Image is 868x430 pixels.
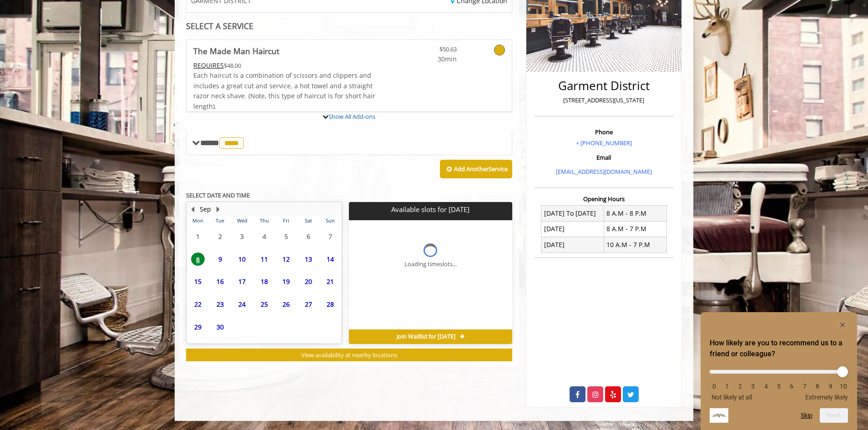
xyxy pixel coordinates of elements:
td: Select day19 [275,270,297,293]
span: 25 [257,298,271,311]
button: Add AnotherService [440,160,512,179]
button: Hide survey [837,319,848,330]
td: Select day14 [319,248,342,270]
span: 30min [403,54,457,64]
td: Select day21 [319,270,342,293]
td: [DATE] [541,221,604,237]
span: 24 [235,298,249,311]
div: SELECT A SERVICE [186,22,512,30]
span: 13 [302,253,315,266]
button: View availability at nearby locations [186,349,512,362]
span: 18 [257,275,271,288]
span: 16 [213,275,227,288]
h2: How likely are you to recommend us to a friend or colleague? Select an option from 0 to 10, with ... [710,338,848,359]
th: Tue [209,216,231,225]
a: [EMAIL_ADDRESS][DOMAIN_NAME] [556,167,652,176]
button: Next Month [214,204,222,214]
td: Select day24 [231,293,253,316]
span: Extremely likely [805,394,848,401]
span: 23 [213,298,227,311]
li: 1 [722,383,732,390]
span: 28 [323,298,337,311]
li: 5 [774,383,783,390]
b: SELECT DATE AND TIME [186,191,250,199]
span: 12 [279,253,293,266]
button: Next question [820,408,848,423]
td: Select day9 [209,248,231,270]
td: Select day20 [297,270,319,293]
span: 21 [323,275,337,288]
li: 4 [762,383,771,390]
li: 3 [748,383,757,390]
th: Wed [231,216,253,225]
button: Sep [200,204,211,214]
span: Join Waitlist for [DATE] [397,333,455,340]
span: 20 [302,275,315,288]
li: 0 [710,383,719,390]
li: 10 [839,383,848,390]
span: 27 [302,298,315,311]
span: This service needs some Advance to be paid before we block your appointment [193,61,224,70]
td: Select day22 [187,293,209,316]
th: Mon [187,216,209,225]
p: Available slots for [DATE] [353,206,508,213]
td: Select day25 [253,293,275,316]
li: 8 [813,383,822,390]
span: 9 [213,253,227,266]
span: 22 [191,298,205,311]
div: How likely are you to recommend us to a friend or colleague? Select an option from 0 to 10, with ... [710,319,848,423]
td: Select day30 [209,315,231,338]
th: Thu [253,216,275,225]
b: Add Another Service [454,165,508,173]
h3: Email [536,154,671,161]
div: Loading timeslots... [404,259,457,269]
div: $48.00 [193,61,376,71]
td: 8 A.M - 8 P.M [604,206,666,221]
li: 2 [736,383,745,390]
li: 9 [826,383,835,390]
div: The Made Man Haircut Add-onS [186,111,512,112]
td: Select day27 [297,293,319,316]
h3: Phone [536,129,671,135]
td: Select day10 [231,248,253,270]
span: Not likely at all [712,394,752,401]
span: 29 [191,320,205,334]
button: Skip [801,412,812,419]
a: $50.63 [403,40,457,64]
td: Select day12 [275,248,297,270]
span: 15 [191,275,205,288]
td: Select day11 [253,248,275,270]
td: Select day26 [275,293,297,316]
span: 10 [235,253,249,266]
td: [DATE] [541,237,604,253]
td: Select day8 [187,248,209,270]
td: Select day13 [297,248,319,270]
span: 17 [235,275,249,288]
h2: Garment District [536,79,671,92]
span: 14 [323,253,337,266]
td: Select day23 [209,293,231,316]
span: 26 [279,298,293,311]
span: 11 [257,253,271,266]
span: 8 [191,253,205,266]
td: Select day28 [319,293,342,316]
td: 8 A.M - 7 P.M [604,221,666,237]
td: Select day16 [209,270,231,293]
td: Select day18 [253,270,275,293]
a: + [PHONE_NUMBER] [576,139,632,147]
th: Sat [297,216,319,225]
div: How likely are you to recommend us to a friend or colleague? Select an option from 0 to 10, with ... [710,363,848,401]
h3: Opening Hours [534,196,674,202]
td: Select day29 [187,315,209,338]
a: Show All Add-ons [328,112,375,121]
span: View availability at nearby locations [301,351,397,359]
td: [DATE] To [DATE] [541,206,604,221]
li: 7 [800,383,809,390]
span: 19 [279,275,293,288]
button: Previous Month [189,204,196,214]
b: The Made Man Haircut [193,45,279,57]
span: 30 [213,320,227,334]
th: Sun [319,216,342,225]
p: [STREET_ADDRESS][US_STATE] [536,96,671,105]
